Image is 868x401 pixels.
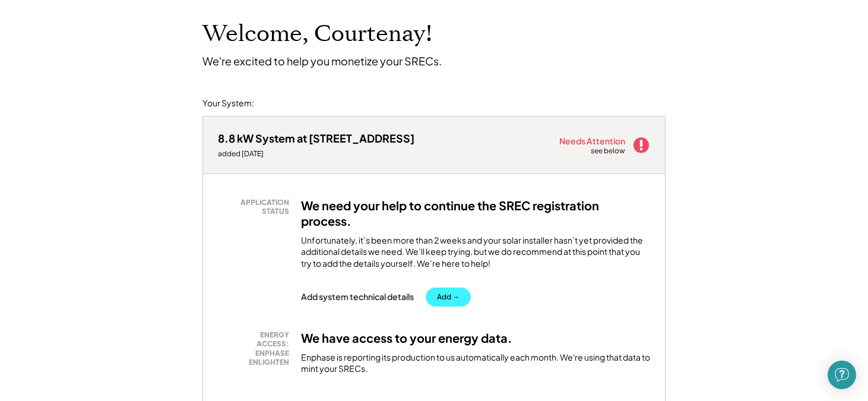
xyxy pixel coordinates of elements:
div: Enphase is reporting its production to us automatically each month. We're using that data to mint... [301,352,650,375]
h3: We need your help to continue the SREC registration process. [301,198,650,229]
div: APPLICATION STATUS [224,198,289,216]
div: Needs Attention [559,137,626,145]
h3: We have access to your energy data. [301,330,512,346]
div: 8.8 kW System at [STREET_ADDRESS] [218,131,414,145]
div: Your System: [202,97,254,109]
div: Add system technical details [301,291,414,302]
div: We're excited to help you monetize your SRECs. [202,54,442,68]
h1: Welcome, Courtenay! [202,20,432,48]
div: Open Intercom Messenger [828,361,856,389]
div: see below [591,146,626,156]
div: added [DATE] [218,149,414,159]
div: ENERGY ACCESS: ENPHASE ENLIGHTEN [224,330,289,367]
div: Unfortunately, it’s been more than 2 weeks and your solar installer hasn’t yet provided the addit... [301,235,650,270]
button: Add → [426,288,471,307]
